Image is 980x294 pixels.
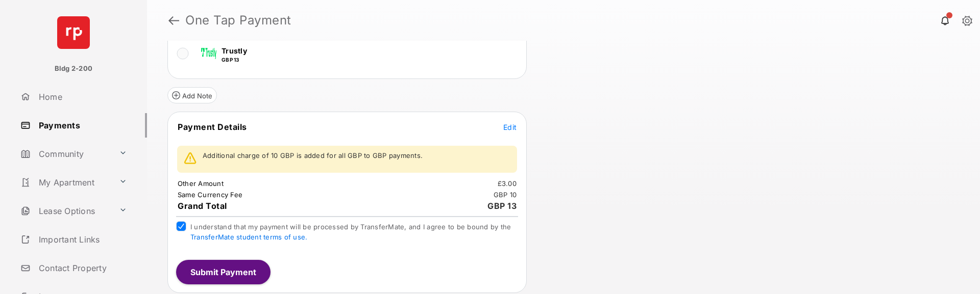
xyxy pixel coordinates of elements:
a: Contact Property [16,256,147,280]
span: GBP 13 [487,201,517,211]
a: Community [16,142,115,166]
span: Payment Details [178,122,247,132]
td: Other Amount [177,179,224,188]
td: GBP 10 [493,190,518,199]
p: Bldg 2-200 [55,64,92,74]
a: TransferMate student terms of use. [190,233,307,241]
button: Edit [503,122,517,132]
a: Payments [16,113,147,138]
span: Grand Total [178,201,227,211]
a: Important Links [16,227,131,252]
td: Same Currency Fee [177,190,243,199]
button: Submit Payment [176,260,271,284]
p: Trustly [222,45,247,56]
a: Lease Options [16,199,115,223]
img: svg+xml;base64,PHN2ZyB4bWxucz0iaHR0cDovL3d3dy53My5vcmcvMjAwMC9zdmciIHdpZHRoPSI2NCIgaGVpZ2h0PSI2NC... [57,16,90,49]
strong: One Tap Payment [185,14,291,26]
img: trustly.png [201,48,216,59]
a: My Apartment [16,170,115,195]
a: Home [16,85,147,109]
p: Additional charge of 10 GBP is added for all GBP to GBP payments. [203,151,423,161]
button: Add Note [167,87,217,103]
span: I understand that my payment will be processed by TransferMate, and I agree to be bound by the [190,223,511,241]
span: Edit [503,123,517,131]
p: GBP 13 [222,56,247,64]
td: £3.00 [497,179,517,188]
